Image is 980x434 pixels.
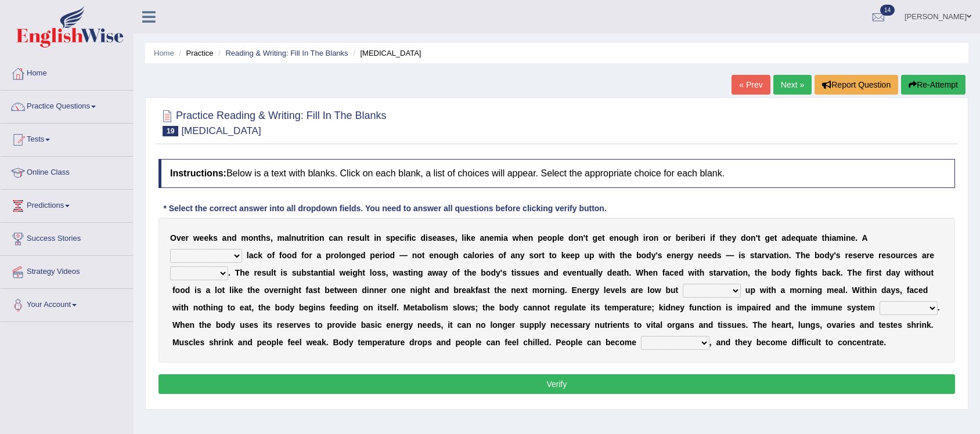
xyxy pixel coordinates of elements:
b: i [777,251,779,260]
b: A [862,233,867,243]
b: t [301,233,304,243]
b: g [593,233,598,243]
b: t [607,251,610,260]
b: t [549,251,552,260]
b: e [356,251,361,260]
b: a [781,233,786,243]
b: d [741,233,746,243]
b: o [534,251,539,260]
b: e [676,251,681,260]
b: i [482,251,485,260]
b: c [253,251,258,260]
b: v [176,233,181,243]
b: i [830,233,832,243]
b: r [900,251,903,260]
b: . [228,268,230,277]
b: t [810,233,813,243]
a: Home [154,49,174,57]
b: q [795,233,801,243]
b: o [417,251,422,260]
b: e [703,251,708,260]
h4: Below is a text with blanks. Click on each blank, a list of choices will appear. Select the appro... [158,159,955,188]
b: i [710,233,712,243]
b: i [689,233,691,243]
b: s [741,251,745,260]
b: d [232,233,237,243]
b: o [574,233,579,243]
b: n [319,233,325,243]
b: a [757,251,762,260]
b: r [685,233,688,243]
b: e [680,233,685,243]
b: e [200,233,204,243]
b: g [629,233,634,243]
b: n [346,251,351,260]
b: e [882,251,887,260]
b: c [463,251,468,260]
b: O [170,233,176,243]
b: p [552,233,557,243]
b: a [284,233,289,243]
b: o [248,233,254,243]
b: n [654,233,659,243]
b: a [316,251,321,260]
button: Verify [158,374,955,394]
b: i [307,233,309,243]
b: e [805,251,810,260]
b: h [610,251,615,260]
b: u [624,233,629,243]
b: s [441,233,446,243]
b: s [266,233,271,243]
div: * Select the correct answer into all dropdown fields. You need to answer all questions before cli... [158,202,611,215]
b: e [485,251,489,260]
b: Instructions: [170,168,226,178]
b: o [619,233,624,243]
b: e [543,233,547,243]
b: s [913,251,917,260]
b: o [267,251,272,260]
b: g [449,251,454,260]
b: i [464,233,466,243]
b: r [331,251,334,260]
b: l [557,233,560,243]
b: n [253,233,258,243]
b: e [181,233,186,243]
b: o [779,251,784,260]
b: m [494,233,501,243]
b: s [385,233,390,243]
b: e [524,233,528,243]
b: v [765,251,769,260]
b: a [468,251,473,260]
b: c [329,233,333,243]
b: r [700,233,703,243]
b: p [589,251,595,260]
b: m [837,233,844,243]
b: ' [834,251,836,260]
b: s [750,251,755,260]
b: n [291,233,297,243]
b: ' [655,251,657,260]
b: p [370,251,375,260]
b: r [681,251,684,260]
b: e [707,251,712,260]
b: r [646,233,648,243]
a: Success Stories [1,223,133,252]
b: d [361,251,366,260]
b: e [433,233,437,243]
b: o [663,233,668,243]
b: u [296,233,301,243]
b: i [409,233,412,243]
b: i [501,233,503,243]
b: s [213,233,218,243]
b: d [824,251,830,260]
b: c [904,251,909,260]
b: o [439,251,444,260]
b: y [830,251,834,260]
b: o [746,233,751,243]
b: n [784,251,789,260]
b: o [474,251,480,260]
b: a [222,233,227,243]
b: f [503,251,506,260]
b: p [575,251,580,260]
b: e [566,251,571,260]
